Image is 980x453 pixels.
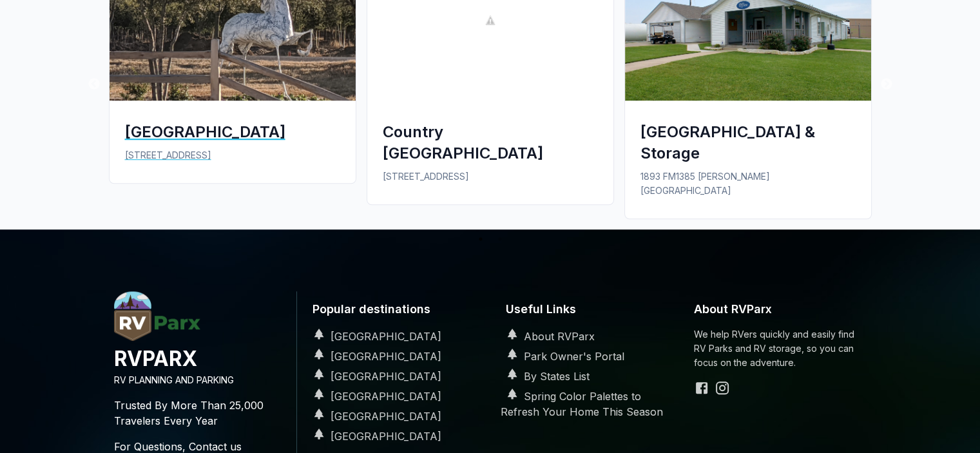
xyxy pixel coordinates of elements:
[307,330,441,343] a: [GEOGRAPHIC_DATA]
[501,390,663,418] a: Spring Color Palettes to Refresh Your Home This Season
[501,350,624,363] a: Park Owner's Portal
[125,121,340,142] div: [GEOGRAPHIC_DATA]
[307,430,441,443] a: [GEOGRAPHIC_DATA]
[307,370,441,383] a: [GEOGRAPHIC_DATA]
[474,233,487,246] button: 1
[383,169,598,184] p: [STREET_ADDRESS]
[114,345,286,373] h4: RVPARX
[501,291,673,328] h6: Useful Links
[383,121,598,164] div: Country [GEOGRAPHIC_DATA]
[114,331,286,387] a: RVParx.comRVPARXRV PLANNING AND PARKING
[494,233,506,246] button: 2
[694,327,867,370] p: We help RVers quickly and easily find RV Parks and RV storage, so you can focus on the adventure.
[88,78,101,91] button: Previous
[125,148,340,162] p: [STREET_ADDRESS]
[501,370,590,383] a: By States List
[640,169,856,198] p: 1893 FM1385 [PERSON_NAME][GEOGRAPHIC_DATA]
[640,121,856,164] div: [GEOGRAPHIC_DATA] & Storage
[307,350,441,363] a: [GEOGRAPHIC_DATA]
[501,330,595,343] a: About RVParx
[114,373,286,387] p: RV PLANNING AND PARKING
[114,291,200,341] img: RVParx.com
[880,78,893,91] button: Next
[114,387,286,439] p: Trusted By More Than 25,000 Travelers Every Year
[307,410,441,423] a: [GEOGRAPHIC_DATA]
[307,291,480,328] h6: Popular destinations
[307,390,441,403] a: [GEOGRAPHIC_DATA]
[694,291,867,328] h6: About RVParx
